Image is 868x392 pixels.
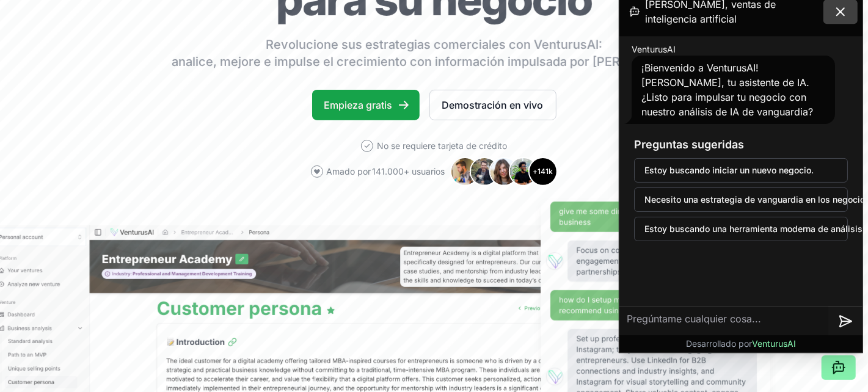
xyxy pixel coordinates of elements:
[752,338,796,349] font: VenturusAI
[644,165,814,175] font: Estoy buscando iniciar un nuevo negocio.
[429,90,556,120] a: Demostración en vivo
[686,338,752,349] font: Desarrollado por
[312,90,420,120] a: Empieza gratis
[450,157,480,186] img: Avatar 1
[634,217,848,241] button: Estoy buscando una herramienta moderna de análisis de negocios.
[470,157,499,186] img: Avatar 2
[634,187,848,212] button: Necesito una estrategia de vanguardia en los negocios.
[489,157,519,186] img: Avatar 3
[442,99,544,111] font: Demostración en vivo
[509,157,538,186] img: Avatar 4
[634,138,744,151] font: Preguntas sugeridas
[632,44,676,54] font: VenturusAI
[634,158,848,183] button: Estoy buscando iniciar un nuevo negocio.
[324,99,393,111] font: Empieza gratis
[641,62,813,118] font: ¡Bienvenido a VenturusAI! [PERSON_NAME], tu asistente de IA. ¿Listo para impulsar tu negocio con ...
